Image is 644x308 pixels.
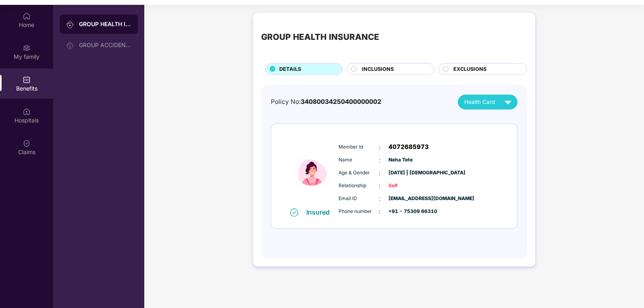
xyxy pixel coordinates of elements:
span: Neha Tete [388,156,429,164]
span: [DATE] | [DEMOGRAPHIC_DATA] [388,169,429,177]
img: svg+xml;base64,PHN2ZyBpZD0iSG9zcGl0YWxzIiB4bWxucz0iaHR0cDovL3d3dy53My5vcmcvMjAwMC9zdmciIHdpZHRoPS... [23,107,31,116]
img: svg+xml;base64,PHN2ZyB4bWxucz0iaHR0cDovL3d3dy53My5vcmcvMjAwMC9zdmciIHZpZXdCb3g9IjAgMCAyNCAyNCIgd2... [501,95,515,109]
span: : [379,182,380,190]
span: [EMAIL_ADDRESS][DOMAIN_NAME] [388,195,429,203]
span: +91 - 75309 66310 [388,208,429,215]
span: Email ID [339,195,379,203]
span: INCLUSIONS [362,65,394,73]
span: Relationship [339,182,379,190]
span: DETAILS [279,65,301,73]
div: Insured [306,208,334,216]
img: svg+xml;base64,PHN2ZyB3aWR0aD0iMjAiIGhlaWdodD0iMjAiIHZpZXdCb3g9IjAgMCAyMCAyMCIgZmlsbD0ibm9uZSIgeG... [66,41,74,50]
span: : [379,207,380,216]
span: Health Card [464,98,495,106]
span: : [379,156,380,165]
img: svg+xml;base64,PHN2ZyB3aWR0aD0iMjAiIGhlaWdodD0iMjAiIHZpZXdCb3g9IjAgMCAyMCAyMCIgZmlsbD0ibm9uZSIgeG... [66,21,74,29]
span: : [379,169,380,178]
span: Phone number [339,208,379,215]
img: svg+xml;base64,PHN2ZyB3aWR0aD0iMjAiIGhlaWdodD0iMjAiIHZpZXdCb3g9IjAgMCAyMCAyMCIgZmlsbD0ibm9uZSIgeG... [23,44,31,52]
span: 34080034250400000002 [301,98,381,105]
span: : [379,194,380,203]
img: svg+xml;base64,PHN2ZyBpZD0iQ2xhaW0iIHhtbG5zPSJodHRwOi8vd3d3LnczLm9yZy8yMDAwL3N2ZyIgd2lkdGg9IjIwIi... [23,139,31,147]
img: svg+xml;base64,PHN2ZyB4bWxucz0iaHR0cDovL3d3dy53My5vcmcvMjAwMC9zdmciIHdpZHRoPSIxNiIgaGVpZ2h0PSIxNi... [290,209,298,217]
div: GROUP HEALTH INSURANCE [79,20,131,28]
span: Self [388,182,429,190]
button: Health Card [458,95,517,110]
span: Name [339,156,379,164]
span: : [379,143,380,151]
img: icon [288,135,337,208]
span: EXCLUSIONS [453,65,486,73]
img: svg+xml;base64,PHN2ZyBpZD0iQmVuZWZpdHMiIHhtbG5zPSJodHRwOi8vd3d3LnczLm9yZy8yMDAwL3N2ZyIgd2lkdGg9Ij... [23,76,31,84]
div: GROUP ACCIDENTAL INSURANCE [79,42,131,48]
div: Policy No: [271,97,381,107]
img: svg+xml;base64,PHN2ZyBpZD0iSG9tZSIgeG1sbnM9Imh0dHA6Ly93d3cudzMub3JnLzIwMDAvc3ZnIiB3aWR0aD0iMjAiIG... [23,12,31,20]
span: Member Id [339,143,379,151]
div: GROUP HEALTH INSURANCE [261,31,379,43]
span: 4072685973 [388,142,429,152]
span: Age & Gender [339,169,379,177]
